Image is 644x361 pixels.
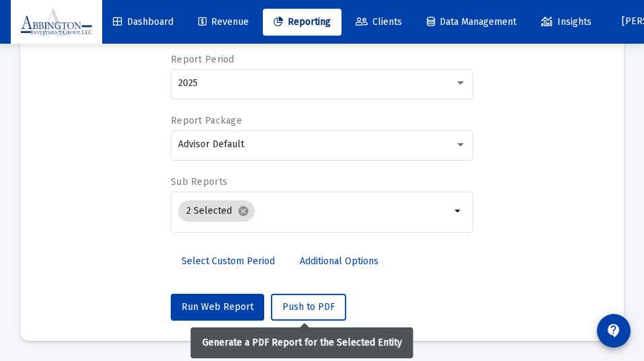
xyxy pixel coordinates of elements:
a: Dashboard [102,9,184,36]
a: Data Management [416,9,527,36]
label: Sub Reports [171,176,227,188]
span: Data Management [427,16,516,28]
img: Dashboard [21,9,92,36]
a: Revenue [188,9,259,36]
span: 2025 [178,77,198,89]
mat-chip-list: Selection [178,198,450,225]
a: Clients [345,9,413,36]
span: Insights [541,16,592,28]
label: Report Package [171,115,242,126]
mat-icon: arrow_drop_down [450,203,467,219]
span: Reporting [274,16,331,28]
label: Report Period [171,54,235,65]
span: Advisor Default [178,138,244,150]
span: Clients [356,16,402,28]
a: Insights [530,9,602,36]
span: Revenue [198,16,249,28]
mat-icon: contact_support [606,323,622,339]
mat-chip: 2 Selected [178,200,255,222]
button: Run Web Report [171,294,264,321]
span: Run Web Report [182,301,253,313]
span: Additional Options [300,255,378,267]
mat-icon: cancel [237,205,249,217]
span: Push to PDF [282,301,335,313]
a: Reporting [263,9,341,36]
button: Push to PDF [271,294,346,321]
span: Dashboard [113,16,173,28]
span: Select Custom Period [182,255,275,267]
